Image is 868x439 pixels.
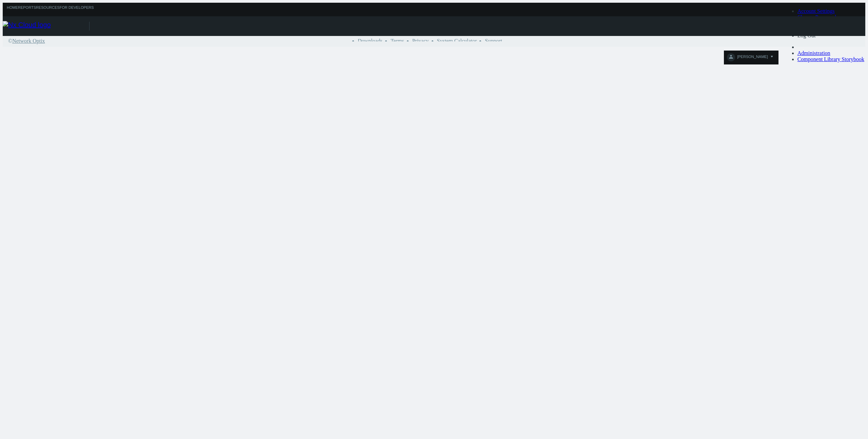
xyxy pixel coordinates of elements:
[412,38,429,44] a: Privacy
[797,8,835,14] a: Account Settings
[8,38,45,44] a: ©Network Optix
[12,38,45,44] span: Network Optix
[797,14,836,20] a: Change Password
[437,38,477,44] a: System Calculator
[7,5,18,14] a: Home
[36,5,60,14] a: Resources
[3,21,89,31] img: Nx Cloud logo
[724,51,778,64] button: [PERSON_NAME]
[797,56,864,62] a: Component Library Storybook
[797,50,830,56] a: Administration
[737,55,768,62] span: [PERSON_NAME]
[391,38,404,44] a: Terms
[60,5,94,14] a: For Developers
[18,5,36,14] a: Reports
[485,38,502,44] a: Support
[358,38,382,44] a: Downloads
